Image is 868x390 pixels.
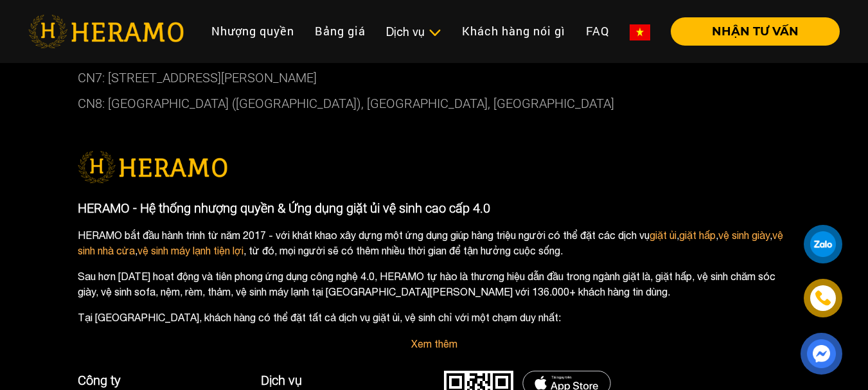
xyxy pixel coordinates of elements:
img: vn-flag.png [630,24,650,40]
a: giặt hấp [679,229,716,241]
img: heramo-logo.png [28,15,184,48]
a: NHẬN TƯ VẤN [660,26,840,37]
img: phone-icon [814,289,832,306]
p: Sau hơn [DATE] hoạt động và tiên phong ứng dụng công nghệ 4.0, HERAMO tự hào là thương hiệu dẫn đ... [78,269,791,299]
p: Tại [GEOGRAPHIC_DATA], khách hàng có thể đặt tất cả dịch vụ giặt ủi, vệ sinh chỉ với một chạm duy... [78,310,791,325]
img: subToggleIcon [428,26,441,39]
p: HERAMO bắt đầu hành trình từ năm 2017 - với khát khao xây dựng một ứng dụng giúp hàng triệu người... [78,227,791,258]
p: Công ty [78,371,242,390]
p: HERAMO - Hệ thống nhượng quyền & Ứng dụng giặt ủi vệ sinh cao cấp 4.0 [78,199,791,218]
p: CN7: [STREET_ADDRESS][PERSON_NAME] [78,65,791,91]
a: Bảng giá [305,17,376,45]
a: phone-icon [805,280,842,317]
p: CN8: [GEOGRAPHIC_DATA] ([GEOGRAPHIC_DATA]), [GEOGRAPHIC_DATA], [GEOGRAPHIC_DATA] [78,91,791,116]
a: vệ sinh máy lạnh tiện lợi [137,245,244,256]
a: Xem thêm [411,338,457,350]
a: Nhượng quyền [201,17,305,45]
a: Khách hàng nói gì [452,17,576,45]
a: vệ sinh giày [718,229,770,241]
a: giặt ủi [650,229,677,241]
a: FAQ [576,17,619,45]
img: logo [78,151,227,183]
p: Dịch vụ [261,371,425,390]
div: Dịch vụ [386,23,441,40]
button: NHẬN TƯ VẤN [671,17,840,46]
